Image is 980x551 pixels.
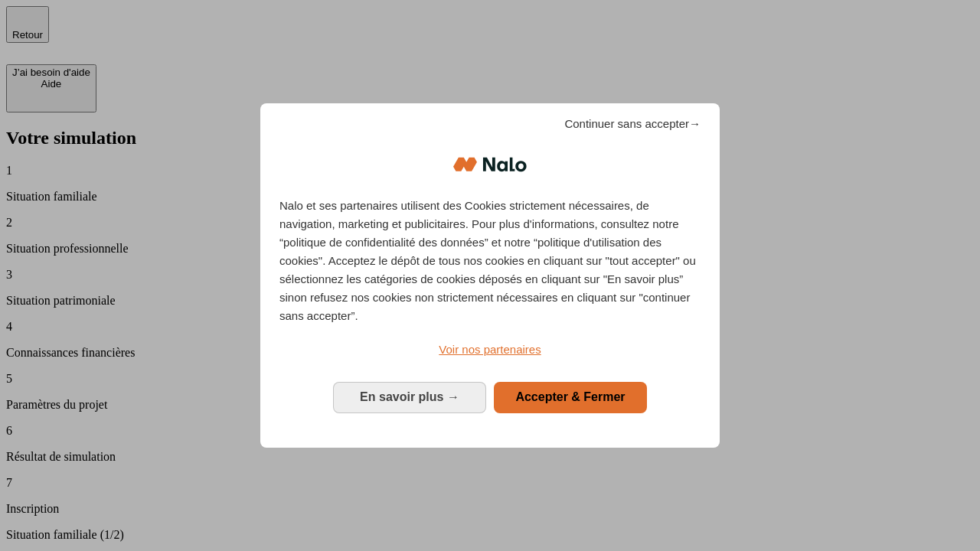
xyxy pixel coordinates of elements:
div: Bienvenue chez Nalo Gestion du consentement [260,103,720,447]
p: Nalo et ses partenaires utilisent des Cookies strictement nécessaires, de navigation, marketing e... [279,197,701,325]
span: Voir nos partenaires [439,343,541,356]
span: Accepter & Fermer [515,390,625,403]
span: Continuer sans accepter→ [564,115,701,133]
button: Accepter & Fermer: Accepter notre traitement des données et fermer [494,382,647,412]
a: Voir nos partenaires [279,341,701,359]
img: Logo [453,142,527,187]
span: En savoir plus → [360,390,459,403]
button: En savoir plus: Configurer vos consentements [333,382,486,412]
